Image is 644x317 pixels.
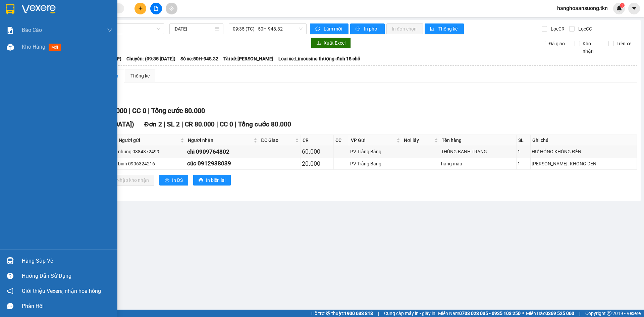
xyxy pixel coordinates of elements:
div: THÙNG BANH TRANG [441,148,515,155]
div: Hàng sắp về [22,256,112,266]
button: plus [135,3,146,14]
button: downloadXuất Excel [311,38,351,48]
img: logo-vxr [6,4,14,14]
img: logo.jpg [3,3,40,40]
span: Tổng cước 80.000 [151,107,205,115]
span: In biên lai [206,176,225,184]
span: Cung cấp máy in - giấy in: [384,310,436,317]
span: Tài xế: [PERSON_NAME] [223,55,273,62]
img: warehouse-icon [7,257,14,264]
div: [PERSON_NAME]. KHONG DEN [532,160,636,167]
span: 09:35 (TC) - 50H-948.32 [233,24,303,34]
th: CC [334,135,349,146]
span: Giới thiệu Vexere, nhận hoa hồng [22,287,101,295]
th: SL [517,135,531,146]
span: Số xe: 50H-948.32 [180,55,218,62]
span: CR 80.000 [185,120,215,128]
span: caret-down [631,5,637,11]
div: nhung 0384872499 [118,148,185,155]
div: 1 [518,160,530,167]
span: hanghoaansuong.tkn [552,4,613,12]
span: Lọc CC [576,25,593,33]
span: 1 [621,3,623,8]
button: bar-chartThống kê [425,23,464,34]
span: Lọc CR [548,25,566,33]
button: printerIn DS [159,175,188,186]
button: file-add [150,3,162,14]
span: Kho hàng [22,44,45,50]
span: mới [49,44,61,51]
span: Chuyến: (09:35 [DATE]) [126,55,175,62]
span: | [181,120,183,128]
span: In phơi [364,25,379,33]
strong: 0369 525 060 [545,311,574,316]
div: bình 0906324216 [118,160,185,167]
span: VP Gửi [351,137,395,144]
span: | [216,120,218,128]
span: down [107,28,112,33]
span: Miền Bắc [526,310,574,317]
th: Ghi chú [531,135,637,146]
input: 13/10/2025 [173,25,213,33]
span: sync [315,27,321,32]
span: copyright [607,311,611,316]
button: printerIn biên lai [193,175,231,186]
button: In đơn chọn [386,23,423,34]
img: warehouse-icon [7,44,14,51]
img: icon-new-feature [616,5,622,11]
div: 20.000 [302,159,332,168]
span: printer [199,178,203,183]
span: Báo cáo [22,26,42,34]
span: Xuất Excel [324,39,345,47]
span: Đã giao [546,40,568,47]
span: | [164,120,165,128]
div: Thống kê [130,72,150,80]
span: ⚪️ [522,312,524,315]
button: printerIn phơi [350,23,385,34]
span: CC 0 [132,107,146,115]
td: PV Trảng Bàng [349,146,402,158]
div: Phản hồi [22,301,112,311]
span: printer [356,27,361,32]
div: PV Trảng Bàng [350,160,401,167]
span: | [129,107,130,115]
span: Thống kê [438,25,459,33]
th: Tên hàng [440,135,517,146]
div: chi 0909764802 [187,147,258,156]
span: | [579,310,580,317]
span: Hỗ trợ kỹ thuật: [311,310,373,317]
div: HƯ HỎNG KHÔNG ĐỀN [532,148,636,155]
span: Loại xe: Limousine thượng đỉnh 18 chỗ [278,55,360,62]
span: Người nhận [188,137,252,144]
th: CR [301,135,334,146]
span: Miền Nam [438,310,521,317]
span: download [316,41,321,46]
button: downloadNhập kho nhận [104,175,154,186]
span: plus [138,6,143,11]
span: CC 0 [220,120,233,128]
span: Tổng cước 80.000 [238,120,291,128]
li: In ngày: 10:17 13/10 [3,50,85,59]
span: question-circle [7,273,13,279]
span: SL 2 [167,120,180,128]
span: | [148,107,150,115]
span: notification [7,288,13,294]
span: Người gửi [119,137,179,144]
button: syncLàm mới [310,23,348,34]
sup: 1 [620,3,625,8]
span: Nơi lấy [404,137,433,144]
span: ĐC Giao [261,137,294,144]
span: Trên xe [614,40,634,47]
span: In DS [172,176,183,184]
span: bar-chart [430,27,436,32]
span: Làm mới [324,25,343,33]
img: solution-icon [7,27,14,34]
strong: 1900 633 818 [344,311,373,316]
div: PV Trảng Bàng [350,148,401,155]
span: | [378,310,379,317]
button: caret-down [628,3,640,14]
div: Hướng dẫn sử dụng [22,271,112,281]
td: PV Trảng Bàng [349,158,402,170]
button: aim [166,3,177,14]
strong: 0708 023 035 - 0935 103 250 [459,311,521,316]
